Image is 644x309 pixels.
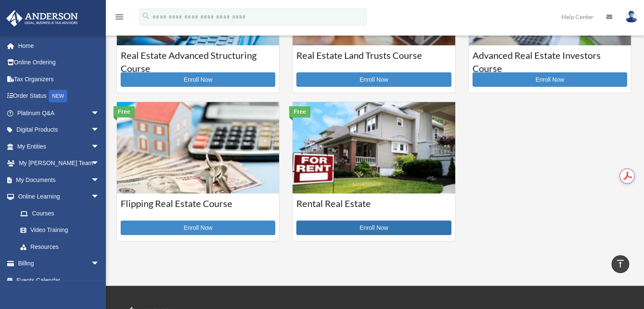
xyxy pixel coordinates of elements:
span: arrow_drop_down [91,188,108,206]
a: Billingarrow_drop_down [6,255,112,272]
a: Enroll Now [121,72,275,87]
a: My Entitiesarrow_drop_down [6,138,112,155]
i: menu [114,12,124,22]
span: arrow_drop_down [91,121,108,139]
span: arrow_drop_down [91,155,108,172]
a: Video Training [12,222,112,239]
a: Enroll Now [473,72,627,87]
span: arrow_drop_down [91,138,108,155]
h3: Real Estate Advanced Structuring Course [121,49,275,70]
span: arrow_drop_down [91,255,108,273]
i: vertical_align_top [615,259,625,269]
a: Platinum Q&Aarrow_drop_down [6,105,112,121]
a: My [PERSON_NAME] Teamarrow_drop_down [6,155,112,172]
a: Resources [12,238,112,255]
a: vertical_align_top [611,255,629,273]
div: NEW [49,90,67,102]
div: Free [113,106,135,117]
a: My Documentsarrow_drop_down [6,171,112,188]
div: Free [289,106,310,117]
img: User Pic [625,11,638,23]
a: Online Learningarrow_drop_down [6,188,112,205]
a: Digital Productsarrow_drop_down [6,121,112,138]
a: Events Calendar [6,272,112,289]
a: Enroll Now [296,221,451,235]
h3: Rental Real Estate [296,197,451,218]
a: menu [114,15,124,22]
a: Online Ordering [6,54,112,71]
a: Home [6,37,112,54]
span: arrow_drop_down [91,105,108,122]
a: Courses [12,205,108,222]
a: Order StatusNEW [6,88,112,105]
span: arrow_drop_down [91,171,108,189]
h3: Flipping Real Estate Course [121,197,275,218]
h3: Advanced Real Estate Investors Course [473,49,627,70]
h3: Real Estate Land Trusts Course [296,49,451,70]
a: Enroll Now [296,72,451,87]
a: Tax Organizers [6,71,112,88]
i: search [141,11,151,21]
a: Enroll Now [121,221,275,235]
img: Anderson Advisors Platinum Portal [4,10,80,27]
